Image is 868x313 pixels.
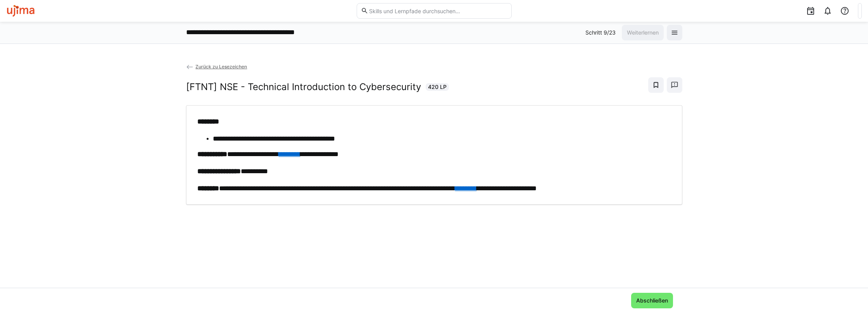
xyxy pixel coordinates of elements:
a: Zurück zu Lesezeichen [186,64,247,70]
button: Abschließen [631,293,673,308]
input: Skills und Lernpfade durchsuchen… [368,7,507,14]
p: Schritt 9/23 [585,29,616,37]
button: Weiterlernen [622,25,664,40]
span: Weiterlernen [626,29,660,37]
span: 420 LP [428,83,447,91]
h2: [FTNT] NSE - Technical Introduction to Cybersecurity [186,81,421,93]
span: Zurück zu Lesezeichen [195,64,247,70]
span: Abschließen [635,297,669,304]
